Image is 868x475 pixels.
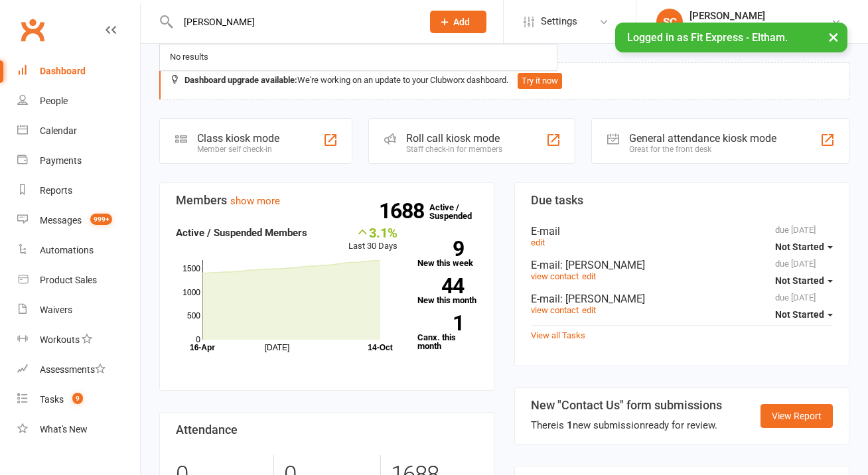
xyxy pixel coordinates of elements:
[775,309,824,320] span: Not Started
[17,56,140,86] a: Dashboard
[417,276,464,296] strong: 44
[40,394,64,405] div: Tasks
[541,7,577,36] span: Settings
[40,305,72,315] div: Waivers
[417,278,478,305] a: 44New this month
[40,364,106,375] div: Assessments
[176,194,478,207] h3: Members
[518,73,562,89] button: Try it now
[406,145,502,154] div: Staff check-in for members
[582,271,596,281] a: edit
[582,305,596,315] a: edit
[40,185,72,196] div: Reports
[72,393,83,404] span: 9
[453,17,470,27] span: Add
[40,275,97,285] div: Product Sales
[775,235,833,259] button: Not Started
[775,269,833,293] button: Not Started
[775,303,833,326] button: Not Started
[531,305,579,315] a: view contact
[17,325,140,355] a: Workouts
[629,132,776,145] div: General attendance kiosk mode
[406,132,502,145] div: Roll call kiosk mode
[40,334,80,345] div: Workouts
[417,239,464,259] strong: 9
[531,330,585,340] a: View all Tasks
[348,225,398,253] div: Last 30 Days
[90,214,112,225] span: 999+
[822,23,845,51] button: ×
[531,225,833,237] div: E-mail
[531,417,722,433] div: There is new submission ready for review.
[531,237,545,247] a: edit
[40,96,68,106] div: People
[531,194,833,207] h3: Due tasks
[40,66,86,76] div: Dashboard
[17,206,140,236] a: Messages 999+
[197,145,279,154] div: Member self check-in
[17,86,140,116] a: People
[531,399,722,412] h3: New "Contact Us" form submissions
[17,116,140,146] a: Calendar
[430,11,486,33] button: Add
[760,404,833,428] a: View Report
[17,385,140,415] a: Tasks 9
[197,132,279,145] div: Class kiosk mode
[531,259,833,271] div: E-mail
[567,419,573,431] strong: 1
[40,424,88,435] div: What's New
[17,236,140,265] a: Automations
[775,275,824,286] span: Not Started
[40,155,82,166] div: Payments
[230,195,280,207] a: show more
[40,215,82,226] div: Messages
[348,225,398,239] div: 3.1%
[40,245,94,255] div: Automations
[17,146,140,176] a: Payments
[17,265,140,295] a: Product Sales
[629,145,776,154] div: Great for the front desk
[417,313,464,333] strong: 1
[627,31,788,44] span: Logged in as Fit Express - Eltham.
[531,293,833,305] div: E-mail
[40,125,77,136] div: Calendar
[560,293,645,305] span: : [PERSON_NAME]
[531,271,579,281] a: view contact
[775,241,824,252] span: Not Started
[166,48,212,67] div: No results
[17,295,140,325] a: Waivers
[429,193,488,230] a: 1688Active / Suspended
[16,13,49,46] a: Clubworx
[159,62,849,100] div: We're working on an update to your Clubworx dashboard.
[689,22,831,34] div: Fit Express - [GEOGRAPHIC_DATA]
[560,259,645,271] span: : [PERSON_NAME]
[17,415,140,444] a: What's New
[184,75,297,85] strong: Dashboard upgrade available:
[176,423,478,437] h3: Attendance
[17,355,140,385] a: Assessments
[174,13,413,31] input: Search...
[689,10,831,22] div: [PERSON_NAME]
[417,315,478,350] a: 1Canx. this month
[379,201,429,221] strong: 1688
[417,241,478,267] a: 9New this week
[176,227,307,239] strong: Active / Suspended Members
[17,176,140,206] a: Reports
[656,9,683,35] div: SC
